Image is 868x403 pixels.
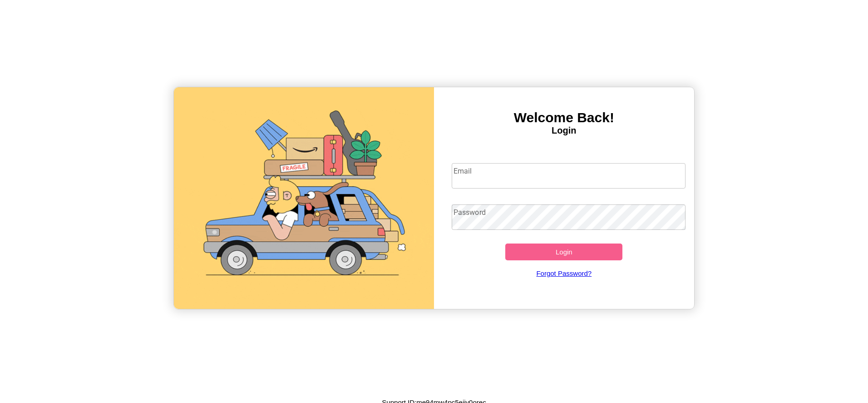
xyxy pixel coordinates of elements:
button: Login [505,244,622,260]
img: gif [174,87,434,309]
h4: Login [434,125,694,136]
a: Forgot Password? [447,260,681,286]
h3: Welcome Back! [434,110,694,125]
